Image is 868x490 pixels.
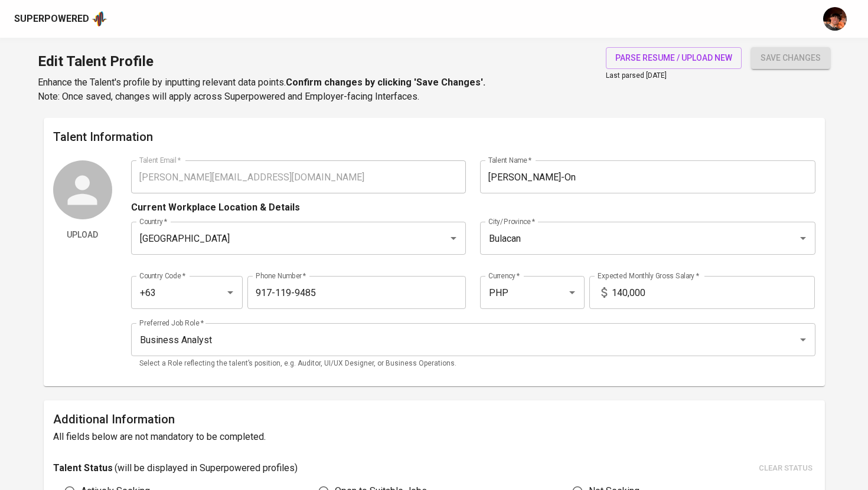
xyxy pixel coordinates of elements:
p: Talent Status [53,461,113,475]
p: ( will be displayed in Superpowered profiles ) [115,461,298,475]
button: Open [564,284,580,301]
h6: Additional Information [53,410,815,429]
p: Enhance the Talent's profile by inputting relevant data points. Note: Once saved, changes will ap... [38,75,485,104]
button: save changes [751,47,830,69]
div: Superpowered [14,12,89,26]
button: Open [445,230,462,246]
button: Open [795,331,811,348]
span: Upload [58,228,107,242]
button: Upload [53,224,112,246]
h6: All fields below are not mandatory to be completed. [53,429,815,445]
button: Open [795,230,811,246]
p: Select a Role reflecting the talent’s position, e.g. Auditor, UI/UX Designer, or Business Operati... [139,358,807,370]
button: parse resume / upload new [606,47,742,69]
b: Confirm changes by clicking 'Save Changes'. [286,77,485,88]
button: Open [222,284,239,301]
h1: Edit Talent Profile [38,47,485,75]
a: Superpoweredapp logo [14,10,107,28]
p: Current Workplace Location & Details [131,200,300,215]
span: Last parsed [DATE] [606,71,667,80]
span: parse resume / upload new [615,51,732,65]
img: app logo [92,10,107,28]
h6: Talent Information [53,127,815,146]
span: save changes [761,51,821,65]
img: diemas@glints.com [823,7,847,31]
